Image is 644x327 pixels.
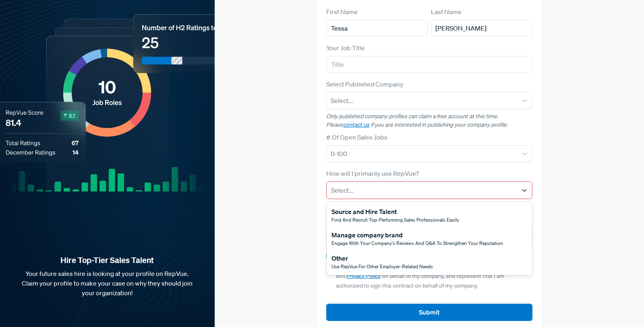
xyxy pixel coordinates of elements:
div: Other [331,253,433,263]
label: Select Published Company [326,79,403,89]
strong: Hire Top-Tier Sales Talent [13,255,202,265]
input: Last Name [431,20,532,37]
label: First Name [326,7,358,16]
label: How will I primarily use RepVue? [326,169,419,178]
span: Please make a selection from the How will I primarily use RepVue? [326,201,476,208]
label: Last Name [431,7,462,16]
a: contact us [343,121,369,128]
input: First Name [326,20,428,37]
span: Engage with your company's reviews and Q&A to strengthen your reputation [331,240,503,247]
label: # Of Open Sales Jobs [326,132,387,142]
div: Source and Hire Talent [331,207,459,216]
a: Privacy Policy [346,272,381,280]
label: Work Email [326,215,359,225]
p: Your future sales hire is looking at your profile on RepVue. Claim your profile to make your case... [13,269,202,298]
div: Manage company brand [331,230,503,240]
span: Use RepVue for other employer-related needs [331,263,433,270]
label: Your Job Title [326,43,365,53]
p: Only published company profiles can claim a free account at this time. Please if you are interest... [326,112,532,129]
span: Find and recruit top-performing sales professionals easily [331,216,459,223]
input: Title [326,56,532,73]
input: Email [326,228,532,245]
button: Submit [326,304,532,321]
